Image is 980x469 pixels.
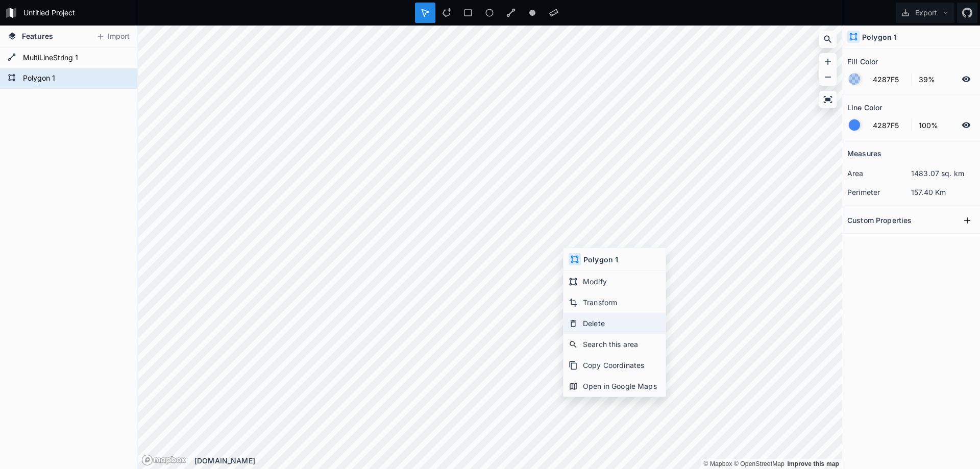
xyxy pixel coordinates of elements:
[847,145,881,161] h2: Measures
[563,334,666,355] div: Search this area
[583,254,618,265] h4: Polygon 1
[141,454,186,466] a: Mapbox logo
[563,313,666,334] div: Delete
[911,187,975,198] dd: 157.40 Km
[563,292,666,313] div: Transform
[563,271,666,292] div: Modify
[703,460,732,467] a: Mapbox
[847,54,878,69] h2: Fill Color
[91,29,135,45] button: Import
[734,460,785,467] a: OpenStreetMap
[194,455,842,466] div: [DOMAIN_NAME]
[847,100,882,115] h2: Line Color
[22,31,53,41] span: Features
[896,3,954,23] button: Export
[847,212,912,228] h2: Custom Properties
[847,187,911,198] dt: perimeter
[563,355,666,376] div: Copy Coordinates
[862,32,897,42] h4: Polygon 1
[787,460,839,467] a: Map feedback
[563,376,666,397] div: Open in Google Maps
[911,168,975,179] dd: 1483.07 sq. km
[847,168,911,179] dt: area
